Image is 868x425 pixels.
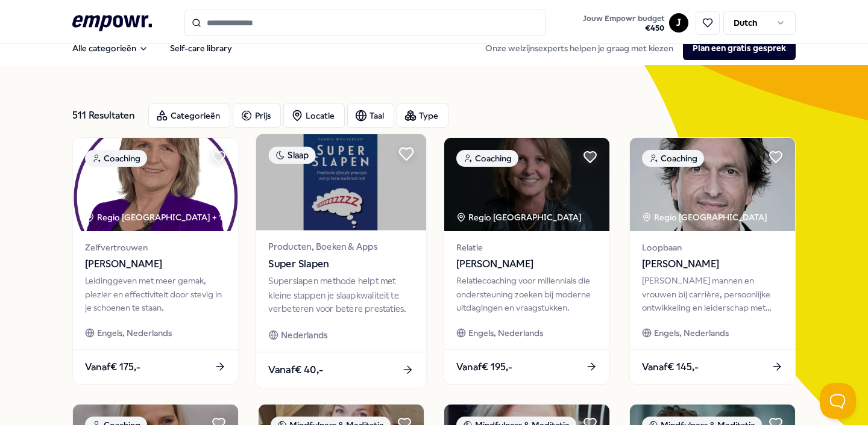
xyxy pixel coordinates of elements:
img: package image [256,134,426,231]
nav: Main [63,36,242,60]
span: Nederlands [281,328,327,342]
div: Onze welzijnsexperts helpen je graag met kiezen [476,36,796,60]
img: package image [630,138,795,231]
span: Vanaf € 40,- [268,362,323,378]
span: Vanaf € 145,- [642,359,699,375]
span: Super Slapen [268,256,414,272]
div: Regio [GEOGRAPHIC_DATA] [456,211,583,224]
div: Regio [GEOGRAPHIC_DATA] + 1 [85,211,222,224]
img: package image [444,138,609,231]
a: package imageCoachingRegio [GEOGRAPHIC_DATA] + 1Zelfvertrouwen[PERSON_NAME]Leidinggeven met meer ... [72,137,239,385]
input: Search for products, categories or subcategories [184,10,546,36]
img: package image [73,138,238,231]
div: Relatiecoaching voor millennials die ondersteuning zoeken bij moderne uitdagingen en vraagstukken. [456,274,597,314]
button: Prijs [233,104,281,128]
button: Categorieën [148,104,230,128]
button: Plan een gratis gesprek [683,36,796,60]
div: Coaching [85,150,147,167]
span: [PERSON_NAME] [642,256,783,272]
span: Engels, Nederlands [468,326,543,340]
a: Self-care library [160,36,242,60]
span: Zelfvertrouwen [85,241,226,254]
iframe: Help Scout Beacon - Open [820,383,856,419]
span: Vanaf € 195,- [456,359,512,375]
a: package imageCoachingRegio [GEOGRAPHIC_DATA] Relatie[PERSON_NAME]Relatiecoaching voor millennials... [444,137,610,385]
a: package imageSlaapProducten, Boeken & AppsSuper SlapenSuperslapen methode helpt met kleine stappe... [256,134,427,389]
span: [PERSON_NAME] [85,256,226,272]
button: Alle categorieën [63,36,158,60]
span: [PERSON_NAME] [456,256,597,272]
button: Type [397,104,448,128]
div: Coaching [642,150,704,167]
button: J [669,13,688,33]
span: Relatie [456,241,597,254]
div: Coaching [456,150,518,167]
button: Jouw Empowr budget€450 [580,11,667,36]
div: Superslapen methode helpt met kleine stappen je slaapkwaliteit te verbeteren voor betere prestaties. [268,275,414,316]
button: Locatie [283,104,345,128]
span: Producten, Boeken & Apps [268,240,414,254]
div: [PERSON_NAME] mannen en vrouwen bij carrière, persoonlijke ontwikkeling en leiderschap met doorta... [642,274,783,314]
div: 511 Resultaten [72,104,139,128]
span: Engels, Nederlands [97,326,172,340]
button: Taal [347,104,394,128]
span: Engels, Nederlands [654,326,729,340]
a: Jouw Empowr budget€450 [578,10,669,36]
span: € 450 [583,23,664,33]
span: Jouw Empowr budget [583,14,664,23]
div: Regio [GEOGRAPHIC_DATA] [642,211,769,224]
div: Leidinggeven met meer gemak, plezier en effectiviteit door stevig in je schoenen te staan. [85,274,226,314]
span: Loopbaan [642,241,783,254]
a: package imageCoachingRegio [GEOGRAPHIC_DATA] Loopbaan[PERSON_NAME][PERSON_NAME] mannen en vrouwen... [629,137,796,385]
div: Slaap [268,146,315,164]
span: Vanaf € 175,- [85,359,140,375]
